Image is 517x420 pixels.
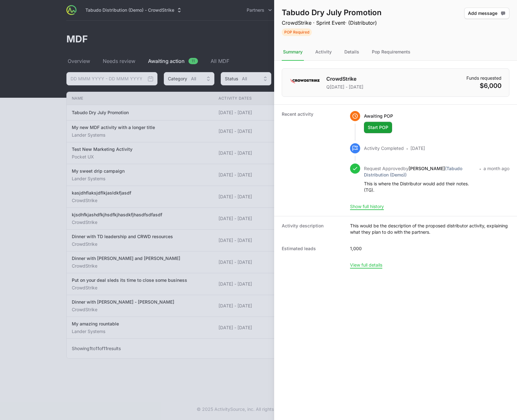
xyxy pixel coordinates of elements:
[371,44,412,61] div: Pop Requirements
[364,181,477,193] p: This is where the Distributor would add their notes. (TG).
[466,81,502,90] dd: $6,000
[364,165,477,178] p: Request Approved by
[350,111,509,203] ul: Activity history timeline
[464,8,509,19] button: Add message
[350,223,509,235] dd: This would be the description of the proposed distributor activity, explaining what they plan to ...
[364,113,393,119] span: Awaiting POP
[274,44,517,61] nav: Tabs
[483,166,509,171] time: a month ago
[290,75,320,88] img: CrowdStrike
[326,75,363,83] h1: CrowdStrike
[368,124,388,131] span: Start POP
[343,44,360,61] div: Details
[406,145,408,153] span: ·
[350,245,362,252] dd: 1,000
[326,84,363,90] p: Q[DATE] - [DATE]
[364,166,462,177] a: [PERSON_NAME](Tabudo Distribution (Demo))
[314,44,333,61] div: Activity
[464,8,509,36] div: Activity actions
[282,223,342,235] dt: Activity description
[282,44,304,61] div: Summary
[410,145,425,151] time: [DATE]
[282,111,342,210] dt: Recent activity
[350,262,382,268] button: View full details
[466,75,502,81] dt: Funds requested
[364,145,404,153] p: Activity Completed
[479,165,481,193] span: ·
[282,8,382,18] h1: Tabudo Dry July Promotion
[364,122,392,133] button: Start POP
[350,204,384,209] button: Show full history
[282,245,342,252] dt: Estimated leads
[282,28,382,36] span: Activity Status
[282,19,382,27] p: CrowdStrike · Sprint Event · (Distributor)
[468,9,506,17] span: Add message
